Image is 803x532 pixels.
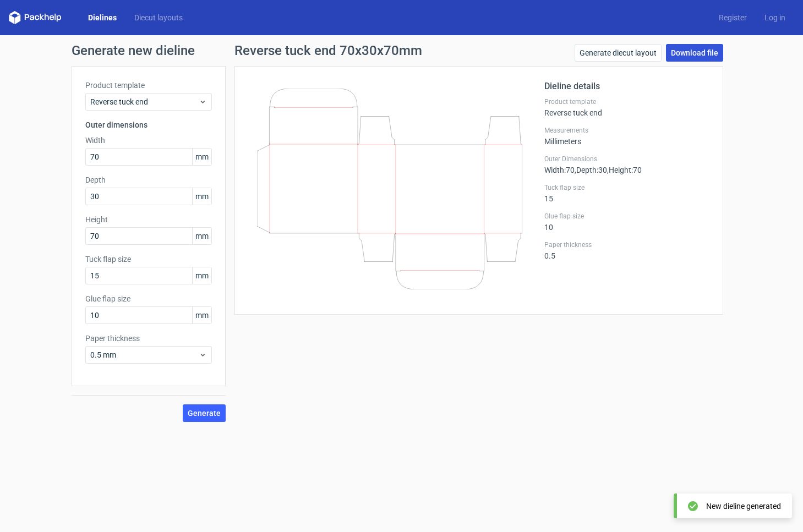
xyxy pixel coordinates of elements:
[85,214,212,225] label: Height
[544,126,709,146] div: Millimeters
[188,409,221,417] span: Generate
[607,166,642,174] span: , Height : 70
[72,44,732,57] h1: Generate new dieline
[90,96,199,107] span: Reverse tuck end
[544,166,575,174] span: Width : 70
[183,404,226,422] button: Generate
[756,12,794,23] a: Log in
[544,183,709,203] div: 15
[666,44,723,62] a: Download file
[544,80,709,93] h2: Dieline details
[79,12,125,23] a: Dielines
[192,149,211,165] span: mm
[544,240,709,260] div: 0.5
[125,12,192,23] a: Diecut layouts
[575,44,662,62] a: Generate diecut layout
[710,12,756,23] a: Register
[85,254,212,265] label: Tuck flap size
[544,183,709,192] label: Tuck flap size
[192,188,211,205] span: mm
[85,293,212,304] label: Glue flap size
[192,228,211,244] span: mm
[85,135,212,146] label: Width
[575,166,607,174] span: , Depth : 30
[544,126,709,135] label: Measurements
[544,155,709,163] label: Outer Dimensions
[85,119,212,130] h3: Outer dimensions
[192,267,211,284] span: mm
[544,97,709,106] label: Product template
[544,212,709,232] div: 10
[90,349,199,360] span: 0.5 mm
[544,240,709,249] label: Paper thickness
[192,307,211,323] span: mm
[234,44,422,57] h1: Reverse tuck end 70x30x70mm
[85,174,212,185] label: Depth
[544,97,709,117] div: Reverse tuck end
[544,212,709,221] label: Glue flap size
[85,333,212,344] label: Paper thickness
[706,501,781,512] div: New dieline generated
[85,80,212,91] label: Product template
